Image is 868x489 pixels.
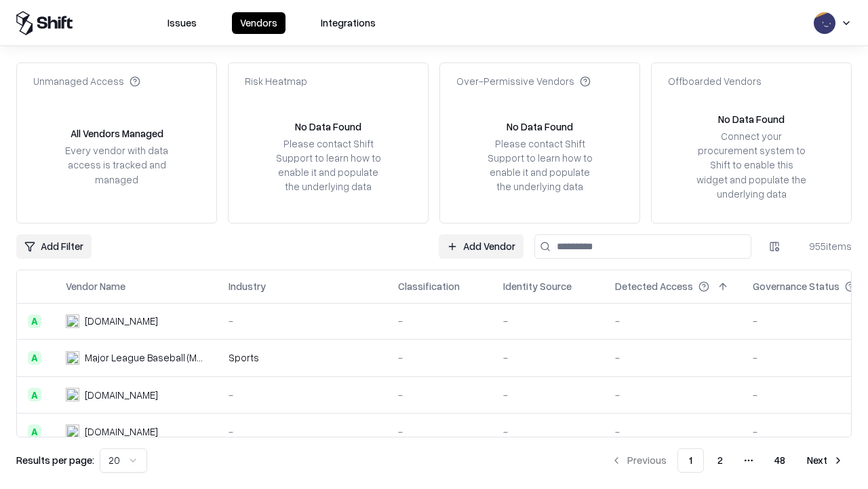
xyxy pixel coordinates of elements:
div: Major League Baseball (MLB) [85,350,207,365]
div: No Data Found [507,120,573,134]
button: Vendors [232,12,285,34]
div: - [615,314,731,328]
div: Risk Heatmap [245,74,307,88]
div: No Data Found [718,112,785,126]
div: No Data Found [295,120,361,134]
p: Results per page: [16,453,94,467]
div: - [398,314,481,328]
div: Vendor Name [66,279,125,293]
button: 48 [764,448,796,473]
button: Next [799,448,852,473]
div: A [28,388,41,401]
div: [DOMAIN_NAME] [85,424,158,439]
div: Sports [229,350,376,365]
div: [DOMAIN_NAME] [85,388,158,402]
div: Detected Access [615,279,693,293]
img: wixanswers.com [66,388,79,401]
div: - [503,424,593,439]
button: 1 [677,448,704,473]
img: pathfactory.com [66,314,79,328]
div: Please contact Shift Support to learn how to enable it and populate the underlying data [484,137,596,194]
div: - [615,424,731,439]
div: - [503,314,593,328]
button: Integrations [313,12,384,34]
div: Please contact Shift Support to learn how to enable it and populate the underlying data [272,137,384,194]
div: All Vendors Managed [71,126,163,141]
button: Issues [159,12,205,34]
div: A [28,314,41,328]
div: Classification [398,279,460,293]
div: A [28,424,41,438]
div: - [229,424,376,439]
div: [DOMAIN_NAME] [85,314,158,328]
div: Governance Status [753,279,840,293]
img: Major League Baseball (MLB) [66,351,79,365]
img: boxed.com [66,424,79,438]
button: 2 [707,448,734,473]
div: - [615,388,731,402]
div: - [615,350,731,365]
div: - [503,388,593,402]
div: Every vendor with data access is tracked and managed [60,143,173,186]
div: Offboarded Vendors [668,74,762,88]
button: Add Filter [16,234,92,259]
div: - [229,314,376,328]
div: - [229,388,376,402]
div: Industry [229,279,266,293]
div: - [398,424,481,439]
div: A [28,351,41,365]
div: Connect your procurement system to Shift to enable this widget and populate the underlying data [695,129,808,201]
div: - [398,350,481,365]
div: 955 items [797,239,852,253]
div: Over-Permissive Vendors [456,74,591,88]
nav: pagination [603,448,852,473]
a: Add Vendor [439,234,524,259]
div: Identity Source [503,279,572,293]
div: - [503,350,593,365]
div: Unmanaged Access [33,74,140,88]
div: - [398,388,481,402]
